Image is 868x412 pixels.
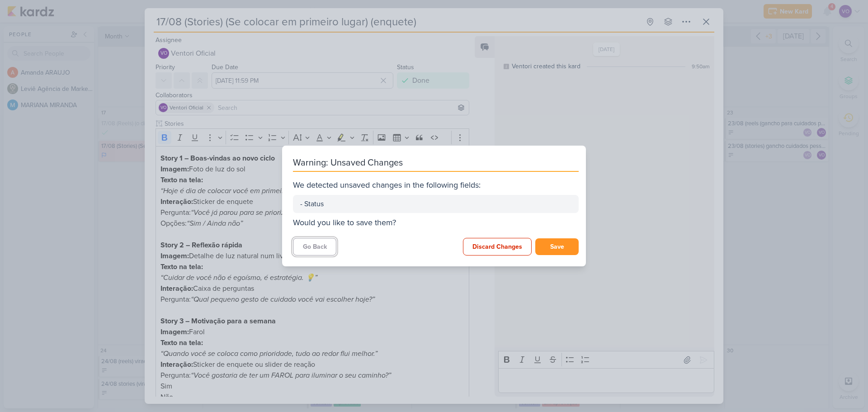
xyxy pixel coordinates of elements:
button: Save [535,238,579,255]
button: Discard Changes [463,238,532,256]
div: Would you like to save them? [293,217,579,229]
div: - Status [300,199,571,209]
button: Go Back [293,238,336,256]
div: Warning: Unsaved Changes [293,156,579,172]
div: We detected unsaved changes in the following fields: [293,179,579,191]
